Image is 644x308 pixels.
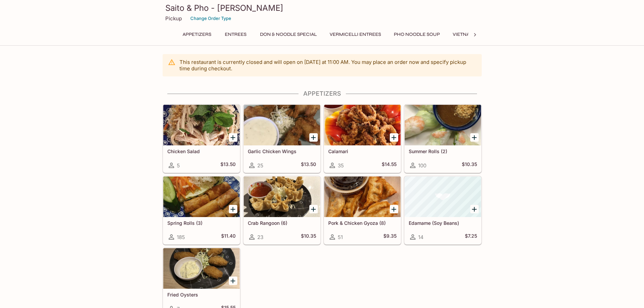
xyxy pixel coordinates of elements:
[163,90,482,97] h4: Appetizers
[229,277,237,285] button: Add Fried Oysters
[449,30,520,39] button: Vietnamese Sandwiches
[163,104,240,173] a: Chicken Salad5$13.50
[244,176,320,217] div: Crab Rangoon (6)
[309,133,318,142] button: Add Garlic Chicken Wings
[405,176,481,217] div: Edamame (Soy Beans)
[220,161,236,169] h5: $13.50
[404,176,481,244] a: Edamame (Soy Beans)14$7.25
[165,3,479,13] h3: Saito & Pho - [PERSON_NAME]
[338,162,344,169] span: 35
[301,233,316,241] h5: $10.35
[163,176,240,244] a: Spring Rolls (3)185$11.40
[418,162,426,169] span: 100
[163,176,240,217] div: Spring Rolls (3)
[256,30,320,39] button: Don & Noodle Special
[221,233,236,241] h5: $11.40
[338,234,343,240] span: 51
[383,233,397,241] h5: $9.35
[177,162,180,169] span: 5
[409,220,477,226] h5: Edamame (Soy Beans)
[229,205,237,213] button: Add Spring Rolls (3)
[301,161,316,169] h5: $13.50
[248,148,316,154] h5: Garlic Chicken Wings
[243,176,320,244] a: Crab Rangoon (6)23$10.35
[324,105,401,145] div: Calamari
[409,148,477,154] h5: Summer Rolls (2)
[324,104,401,173] a: Calamari35$14.55
[167,220,236,226] h5: Spring Rolls (3)
[324,176,401,244] a: Pork & Chicken Gyoza (8)51$9.35
[462,161,477,169] h5: $10.35
[390,205,398,213] button: Add Pork & Chicken Gyoza (8)
[326,30,385,39] button: Vermicelli Entrees
[163,248,240,289] div: Fried Oysters
[470,205,479,213] button: Add Edamame (Soy Beans)
[390,133,398,142] button: Add Calamari
[248,220,316,226] h5: Crab Rangoon (6)
[382,161,397,169] h5: $14.55
[243,104,320,173] a: Garlic Chicken Wings25$13.50
[470,133,479,142] button: Add Summer Rolls (2)
[328,148,397,154] h5: Calamari
[404,104,481,173] a: Summer Rolls (2)100$10.35
[163,105,240,145] div: Chicken Salad
[257,162,263,169] span: 25
[418,234,424,240] span: 14
[244,105,320,145] div: Garlic Chicken Wings
[405,105,481,145] div: Summer Rolls (2)
[257,234,263,240] span: 23
[177,234,185,240] span: 185
[229,133,237,142] button: Add Chicken Salad
[220,30,251,39] button: Entrees
[180,59,476,72] p: This restaurant is currently closed and will open on [DATE] at 11:00 AM . You may place an order ...
[309,205,318,213] button: Add Crab Rangoon (6)
[167,148,236,154] h5: Chicken Salad
[187,13,234,24] button: Change Order Type
[390,30,444,39] button: Pho Noodle Soup
[328,220,397,226] h5: Pork & Chicken Gyoza (8)
[167,292,236,298] h5: Fried Oysters
[179,30,215,39] button: Appetizers
[165,15,182,22] p: Pickup
[324,176,401,217] div: Pork & Chicken Gyoza (8)
[465,233,477,241] h5: $7.25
